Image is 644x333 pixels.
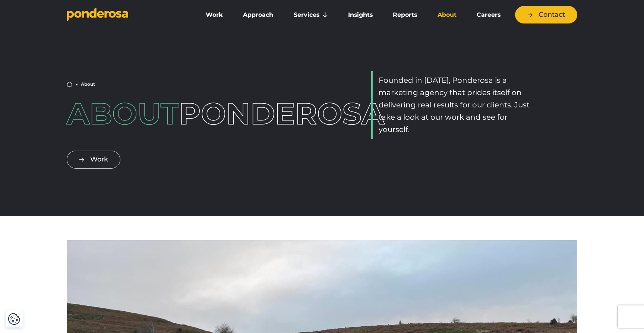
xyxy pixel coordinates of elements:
[8,312,20,325] img: Revisit consent button
[384,7,426,23] a: Reports
[8,312,20,325] button: Cookie Settings
[468,7,509,23] a: Careers
[285,7,337,23] a: Services
[67,7,186,22] a: Go to homepage
[340,7,381,23] a: Insights
[379,74,534,136] p: Founded in [DATE], Ponderosa is a marketing agency that prides itself on delivering real results ...
[67,151,120,168] a: Work
[515,6,577,23] a: Contact
[67,95,179,132] span: About
[81,82,95,87] li: About
[429,7,465,23] a: About
[234,7,282,23] a: Approach
[197,7,231,23] a: Work
[67,99,273,129] h1: Ponderosa
[67,81,72,87] a: Home
[75,82,78,87] li: ▶︎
